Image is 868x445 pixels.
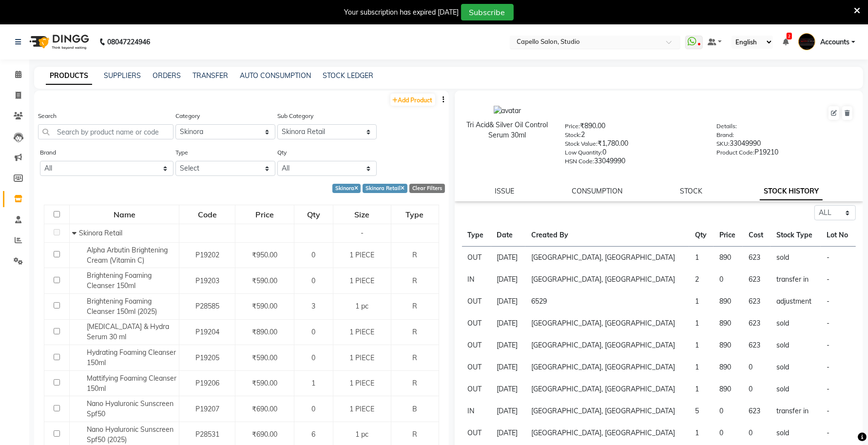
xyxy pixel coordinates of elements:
span: 1 PIECE [349,353,374,362]
td: 623 [743,269,771,290]
span: R [412,251,417,259]
span: 0 [311,251,315,259]
td: OUT [462,334,491,356]
span: ₹590.00 [252,276,277,285]
span: Nano Hyaluronic Sunscreen Spf50 [87,399,174,418]
span: ₹690.00 [252,405,277,413]
td: [GEOGRAPHIC_DATA], [GEOGRAPHIC_DATA] [525,356,689,378]
span: R [412,353,417,362]
a: TRANSFER [193,71,228,80]
div: Tri Acid& Silver Oil Control Serum 30ml [464,120,551,140]
td: [DATE] [491,312,526,334]
img: Accounts [798,33,815,50]
td: [DATE] [491,356,526,378]
td: 890 [714,247,743,269]
span: [MEDICAL_DATA] & Hydra Serum 30 ml [87,322,169,341]
span: P19206 [195,379,219,387]
td: - [821,269,856,290]
a: STOCK HISTORY [760,183,823,200]
div: Your subscription has expired [DATE] [345,7,459,18]
span: 1 PIECE [349,405,374,413]
label: Price: [565,122,580,131]
div: 33049990 [565,156,702,170]
td: [DATE] [491,290,526,312]
span: P19203 [195,276,219,285]
a: ISSUE [495,187,514,195]
td: 0 [714,400,743,422]
span: R [412,328,417,336]
label: Sub Category [277,112,313,120]
td: 1 [689,247,714,269]
th: Qty [689,224,714,247]
label: Details: [716,122,737,131]
span: 6 [311,430,315,439]
a: Add Product [390,94,435,106]
span: R [412,430,417,439]
label: Product Code: [716,148,754,157]
td: sold [771,247,821,269]
span: Mattifying Foaming Cleanser 150ml [87,374,176,393]
span: R [412,276,417,285]
span: 0 [311,328,315,336]
th: Type [462,224,491,247]
td: IN [462,400,491,422]
td: - [821,378,856,400]
td: 0 [743,378,771,400]
td: - [821,400,856,422]
div: P19210 [716,147,853,161]
span: P19204 [195,328,219,336]
span: 1 pc [355,430,368,439]
a: CONSUMPTION [572,187,622,195]
span: 1 pc [355,302,368,310]
a: ORDERS [153,71,181,80]
div: 0 [565,147,702,161]
a: STOCK LEDGER [323,71,373,80]
input: Search by product name or code [38,124,174,139]
td: 623 [743,334,771,356]
a: STOCK [680,187,702,195]
span: 2 [787,33,792,39]
td: 623 [743,290,771,312]
td: 0 [743,422,771,444]
td: 1 [689,422,714,444]
span: 1 PIECE [349,276,374,285]
td: OUT [462,422,491,444]
span: R [412,379,417,387]
div: Code [180,206,234,223]
td: 890 [714,290,743,312]
label: Qty [277,148,287,157]
td: adjustment [771,290,821,312]
span: Brightening Foaming Cleanser 150ml (2025) [87,297,157,316]
td: 1 [689,312,714,334]
td: 623 [743,312,771,334]
div: Qty [295,206,332,223]
td: OUT [462,378,491,400]
td: 890 [714,356,743,378]
span: Accounts [820,37,849,47]
span: 1 PIECE [349,328,374,336]
span: Brightening Foaming Cleanser 150ml [87,271,152,290]
td: 6529 [525,290,689,312]
td: 890 [714,312,743,334]
th: Cost [743,224,771,247]
td: - [821,290,856,312]
td: - [821,312,856,334]
td: sold [771,422,821,444]
span: Nano Hyaluronic Sunscreen Spf50 (2025) [87,425,174,444]
div: Clear Filters [409,184,445,193]
td: 1 [689,378,714,400]
div: ₹1,780.00 [565,138,702,152]
td: sold [771,356,821,378]
span: 0 [311,276,315,285]
td: OUT [462,312,491,334]
span: P19205 [195,353,219,362]
span: Collapse Row [72,229,79,237]
button: Subscribe [461,4,514,20]
div: Price [236,206,293,223]
span: Hydrating Foaming Cleanser 150ml [87,348,176,367]
td: sold [771,334,821,356]
label: Low Quantity: [565,148,603,157]
th: Stock Type [771,224,821,247]
span: ₹590.00 [252,353,277,362]
span: 0 [311,405,315,413]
